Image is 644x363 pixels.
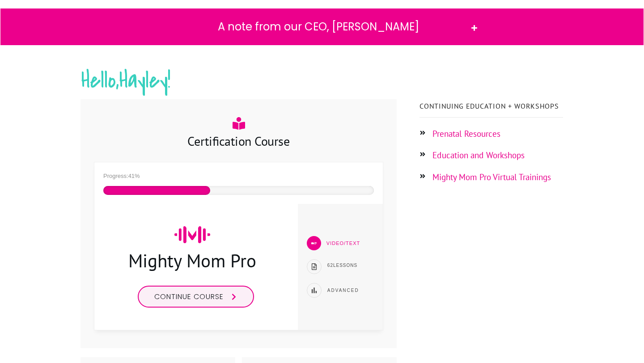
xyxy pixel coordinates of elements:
span: 62 [327,263,333,268]
span: Advanced [327,288,359,293]
img: mighty-mom-ico [174,226,210,243]
span: 41% [128,173,140,179]
span: Video/Text [326,241,360,246]
p: Continuing Education + Workshops [419,100,563,112]
div: Progress: [103,171,374,181]
a: Education and Workshops [432,150,525,160]
h2: A note from our CEO, [PERSON_NAME] [170,18,466,36]
span: Hayley [119,64,168,97]
a: Mighty Mom Pro Virtual Trainings [432,172,551,182]
a: Prenatal Resources [432,128,500,139]
a: Continue course [138,286,254,308]
p: Lessons [327,262,373,270]
span: Continue course [154,291,224,302]
h2: Hello, ! [81,64,563,109]
h3: Certification Course [94,132,383,150]
a: Mighty Mom Pro [128,249,256,272]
